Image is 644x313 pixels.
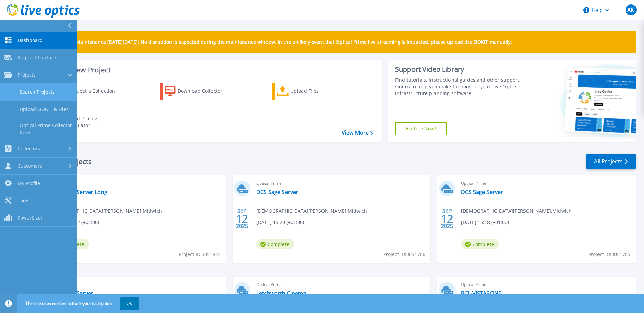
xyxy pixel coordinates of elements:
span: Complete [461,239,499,249]
a: All Projects [586,154,636,169]
span: Project ID: 3051815 [179,251,221,258]
span: Project ID: 3051785 [588,251,630,258]
p: Scheduled Maintenance [DATE][DATE]: No disruption is expected during the maintenance window. In t... [51,39,512,45]
a: Letchworth Cinema [256,290,306,297]
span: Dashboard [18,37,43,43]
a: Explore Now! [395,122,447,135]
div: Request a Collection [68,84,122,98]
a: Request a Collection [48,83,124,100]
h3: Start a New Project [48,66,373,74]
div: SEP 2025 [236,206,249,231]
span: [DATE] 15:18 (+01:00) [461,218,509,226]
div: Support Video Library [395,65,521,74]
span: [DEMOGRAPHIC_DATA][PERSON_NAME] , Midwich [51,207,162,215]
span: Complete [256,239,294,249]
a: Download Collector [160,83,236,100]
span: Optical Prime [256,281,427,288]
span: 12 [441,216,453,222]
span: [DEMOGRAPHIC_DATA][PERSON_NAME] , Midwich [256,207,367,215]
span: PowerSizer [18,215,43,221]
span: Optical Prime [461,281,631,288]
div: Cloud Pricing Calculator [67,115,121,129]
span: Optical Prime [461,180,631,187]
span: [DATE] 15:20 (+01:00) [256,218,304,226]
a: BCL-VISTA5CINE [461,290,501,297]
a: Upload Files [272,83,348,100]
span: Optical Prime [51,281,222,288]
span: AK [627,7,634,13]
button: OK [120,297,139,310]
a: DCS Sage Server Long [51,189,107,195]
span: Collectors [18,146,40,152]
span: Optical Prime [51,180,222,187]
span: Project ID: 3051786 [383,251,425,258]
span: Projects [18,72,36,78]
a: DCS Sage Server [461,189,503,195]
span: [DEMOGRAPHIC_DATA][PERSON_NAME] , Midwich [461,207,572,215]
a: Cloud Pricing Calculator [48,113,124,130]
span: Request Capture [18,55,56,61]
span: Tools [18,197,30,204]
a: DCS Sage Server [256,189,298,195]
a: View More [342,130,373,136]
span: My Profile [18,180,40,186]
div: Download Collector [178,84,232,98]
div: Upload Files [290,84,345,98]
span: Customers [18,163,42,169]
span: Optical Prime [256,180,427,187]
span: This site uses cookies to track your navigation. [19,297,139,310]
div: SEP 2025 [441,206,454,231]
span: 12 [236,216,248,222]
div: Find tutorials, instructional guides and other support videos to help you make the most of your L... [395,77,521,97]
